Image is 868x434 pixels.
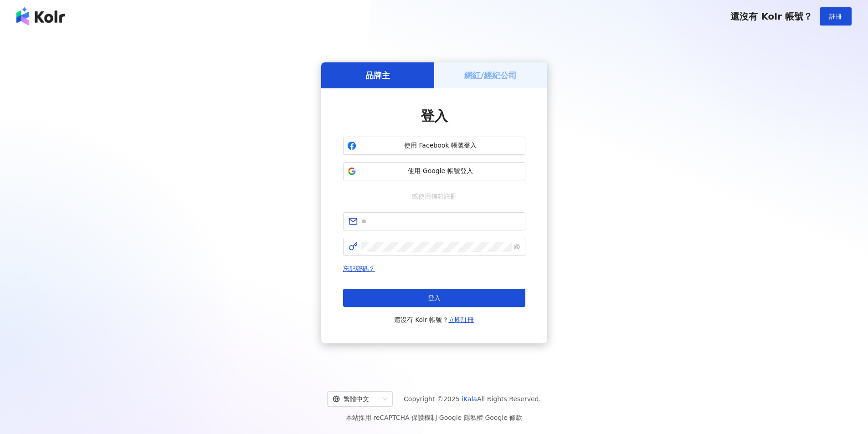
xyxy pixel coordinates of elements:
[448,316,474,323] a: 立即註冊
[464,70,517,81] h5: 網紅/經紀公司
[820,7,852,26] button: 註冊
[360,141,521,150] span: 使用 Facebook 帳號登入
[343,265,375,272] a: 忘記密碼？
[421,108,448,124] span: 登入
[333,392,379,406] div: 繁體中文
[360,167,521,176] span: 使用 Google 帳號登入
[394,314,474,325] span: 還沒有 Kolr 帳號？
[346,412,522,423] span: 本站採用 reCAPTCHA 保護機制
[829,13,842,20] span: 註冊
[365,70,390,81] h5: 品牌主
[343,137,525,155] button: 使用 Facebook 帳號登入
[485,414,522,421] a: Google 條款
[343,289,525,307] button: 登入
[462,395,477,403] a: iKala
[16,7,65,26] img: logo
[730,11,812,22] span: 還沒有 Kolr 帳號？
[343,162,525,180] button: 使用 Google 帳號登入
[404,393,541,404] span: Copyright © 2025 All Rights Reserved.
[514,244,520,250] span: eye-invisible
[428,294,441,301] span: 登入
[483,414,485,421] span: |
[439,414,483,421] a: Google 隱私權
[406,191,463,201] span: 或使用信箱註冊
[437,414,439,421] span: |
